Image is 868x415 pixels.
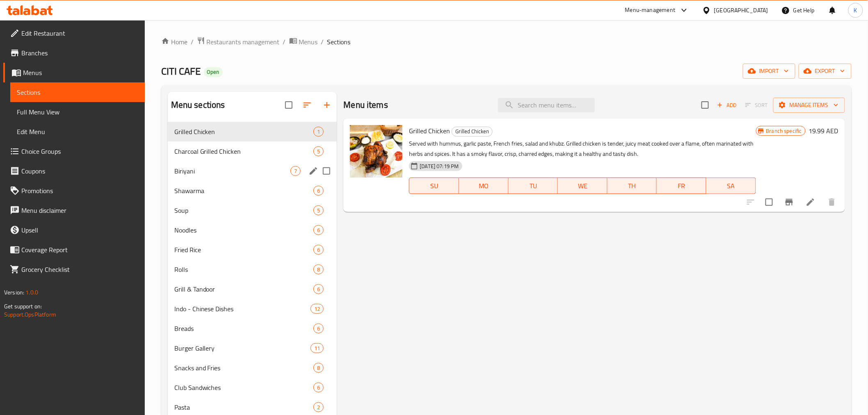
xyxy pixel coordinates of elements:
[761,194,778,211] span: Select to update
[743,64,795,79] button: import
[168,122,337,141] div: Grilled Chicken1
[311,305,323,313] span: 12
[314,207,323,214] span: 5
[780,100,838,110] span: Manage items
[313,402,324,412] div: items
[313,324,324,333] div: items
[314,285,323,293] span: 6
[314,148,323,155] span: 5
[314,246,323,254] span: 6
[197,36,280,47] a: Restaurants management
[313,383,324,392] div: items
[17,127,138,137] span: Edit Menu
[307,165,320,177] button: edit
[409,125,450,137] span: Grilled Chicken
[714,99,740,112] button: Add
[10,82,145,102] a: Sections
[291,167,300,175] span: 7
[710,180,753,192] span: SA
[174,186,314,196] span: Shawarma
[409,178,459,194] button: SU
[809,125,838,137] h6: 19.99 AED
[327,37,351,47] span: Sections
[697,96,714,114] span: Select section
[498,98,595,112] input: search
[174,383,314,392] span: Club Sandwiches
[714,99,740,112] span: Add item
[17,87,138,97] span: Sections
[509,178,558,194] button: TU
[23,68,138,78] span: Menus
[716,100,738,110] span: Add
[311,344,323,352] span: 11
[174,363,314,373] span: Snacks and Fries
[779,192,799,212] button: Branch-specific-item
[174,284,314,294] span: Grill & Tandoor
[314,325,323,333] span: 6
[174,205,314,215] div: Soup
[21,28,138,38] span: Edit Restaurant
[314,364,323,372] span: 8
[174,166,291,176] span: Biriyani
[763,127,805,135] span: Branch specific
[512,180,555,192] span: TU
[280,96,297,114] span: Select all sections
[4,301,42,312] span: Get support on:
[10,102,145,122] a: Full Menu View
[25,287,38,298] span: 1.0.0
[3,161,145,181] a: Coupons
[3,43,145,63] a: Branches
[854,6,857,15] span: K
[3,63,145,82] a: Menus
[749,66,789,76] span: import
[21,186,138,196] span: Promotions
[313,186,324,196] div: items
[174,343,311,353] span: Burger Gallery
[413,180,456,192] span: SU
[168,299,337,319] div: Indo - Chinese Dishes12
[171,99,225,111] h2: Menu sections
[822,192,842,212] button: delete
[168,240,337,260] div: Fried Rice6
[806,197,815,207] a: Edit menu item
[168,220,337,240] div: Noodles6
[799,64,852,79] button: export
[805,66,845,76] span: export
[174,265,314,274] span: Rolls
[313,265,324,274] div: items
[161,37,187,47] a: Home
[161,62,201,80] span: CITI CAFE
[168,161,337,181] div: Biriyani7edit
[207,37,280,47] span: Restaurants management
[3,141,145,161] a: Choice Groups
[174,225,314,235] div: Noodles
[714,6,768,15] div: [GEOGRAPHIC_DATA]
[409,139,756,159] p: Served with hummus, garlic paste, French fries, salad and khubz. Grilled chicken is tender, juicy...
[168,319,337,338] div: Breads6
[313,205,324,215] div: items
[657,178,706,194] button: FR
[168,141,337,161] div: Charcoal Grilled Chicken5
[168,378,337,397] div: Club Sandwiches6
[3,201,145,220] a: Menu disclaimer
[21,225,138,235] span: Upsell
[773,98,845,113] button: Manage items
[314,128,323,136] span: 1
[174,402,314,412] span: Pasta
[21,146,138,156] span: Choice Groups
[21,48,138,58] span: Branches
[3,220,145,240] a: Upsell
[174,245,314,255] span: Fried Rice
[314,384,323,392] span: 6
[313,245,324,255] div: items
[462,180,505,192] span: MO
[174,304,311,314] div: Indo - Chinese Dishes
[3,240,145,260] a: Coverage Report
[168,279,337,299] div: Grill & Tandoor6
